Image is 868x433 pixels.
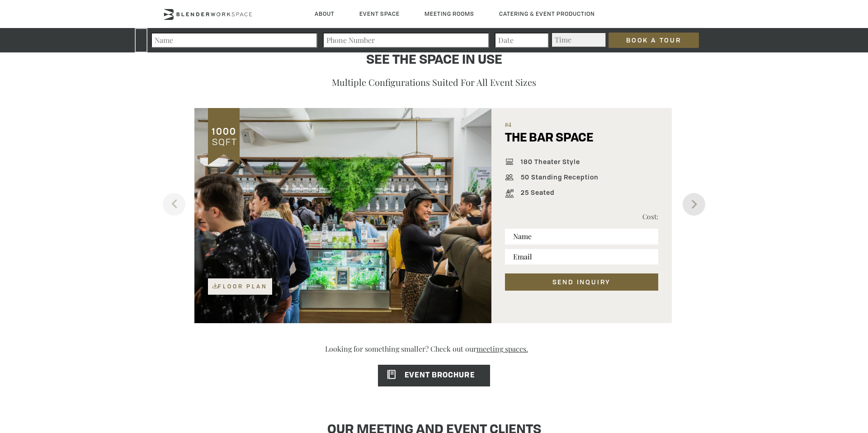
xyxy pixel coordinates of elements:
p: Looking for something smaller? Check out our [190,344,678,362]
span: #4 [505,122,658,132]
input: Name [505,229,658,244]
input: Phone Number [323,33,489,48]
span: SQFT [210,136,237,148]
button: SEND INQUIRY [505,273,658,291]
span: 180 Theater Style [516,158,580,168]
h5: THE BAR SPACE [505,132,593,155]
input: Date [495,33,549,48]
button: Next [683,193,705,216]
a: Floor Plan [208,278,272,295]
span: EVENT BROCHURE [378,372,474,379]
span: 1000 [211,125,236,137]
input: Email [505,249,658,264]
span: 25 Seated [516,189,554,199]
iframe: Chat Widget [705,317,868,433]
p: Cost: [581,211,658,222]
button: Previous [163,193,185,216]
h4: See the space in use [208,52,660,69]
input: Name [151,33,317,48]
a: meeting spaces. [476,337,543,361]
a: EVENT BROCHURE [378,365,490,386]
p: Multiple configurations suited for all event sizes [208,75,660,90]
span: 50 Standing Reception [516,174,599,184]
input: Book a Tour [609,33,699,48]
